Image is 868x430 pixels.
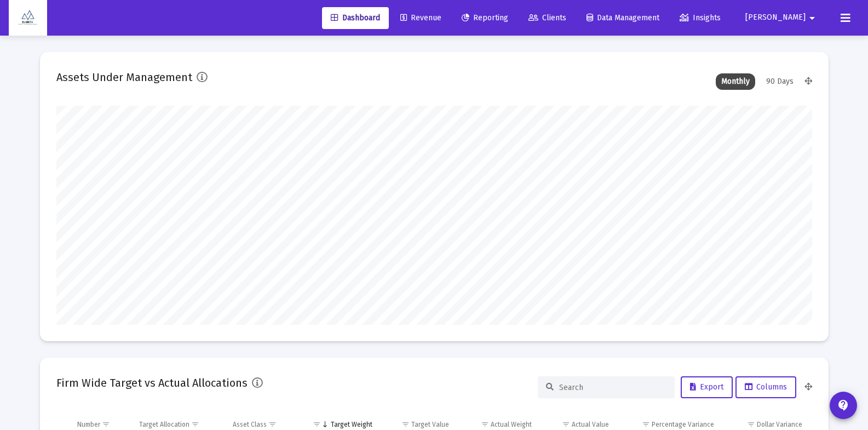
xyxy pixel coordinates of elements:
div: 90 Days [761,73,799,90]
span: Show filter options for column 'Actual Weight' [481,420,489,428]
div: Target Value [411,420,449,429]
span: Show filter options for column 'Actual Value' [562,420,570,428]
mat-icon: contact_support [837,399,850,412]
span: Show filter options for column 'Asset Class' [268,420,277,428]
span: Insights [680,13,721,22]
div: Actual Value [572,420,609,429]
div: Target Weight [331,420,372,429]
div: Actual Weight [491,420,532,429]
a: Dashboard [322,7,389,29]
span: Show filter options for column 'Number' [102,420,110,428]
span: Show filter options for column 'Dollar Variance' [747,420,755,428]
span: Clients [528,13,566,22]
span: Revenue [400,13,441,22]
img: Dashboard [17,7,39,29]
a: Data Management [578,7,668,29]
button: Columns [735,376,796,398]
span: Data Management [587,13,659,22]
span: Show filter options for column 'Target Value' [401,420,410,428]
div: Target Allocation [139,420,189,429]
span: Show filter options for column 'Target Allocation' [191,420,199,428]
button: Export [681,376,733,398]
a: Clients [520,7,575,29]
span: Show filter options for column 'Target Weight' [313,420,321,428]
h2: Firm Wide Target vs Actual Allocations [56,374,248,392]
div: Monthly [716,73,755,90]
input: Search [559,383,666,392]
a: Reporting [453,7,517,29]
mat-icon: arrow_drop_down [806,7,819,29]
span: Columns [745,382,787,392]
span: Show filter options for column 'Percentage Variance' [642,420,650,428]
h2: Assets Under Management [56,68,192,86]
div: Percentage Variance [652,420,714,429]
div: Dollar Variance [757,420,802,429]
span: Reporting [462,13,508,22]
button: [PERSON_NAME] [732,7,832,28]
a: Revenue [392,7,450,29]
span: Dashboard [331,13,380,22]
span: Export [690,382,723,392]
div: Number [77,420,100,429]
a: Insights [671,7,729,29]
div: Asset Class [233,420,267,429]
span: [PERSON_NAME] [745,13,806,22]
